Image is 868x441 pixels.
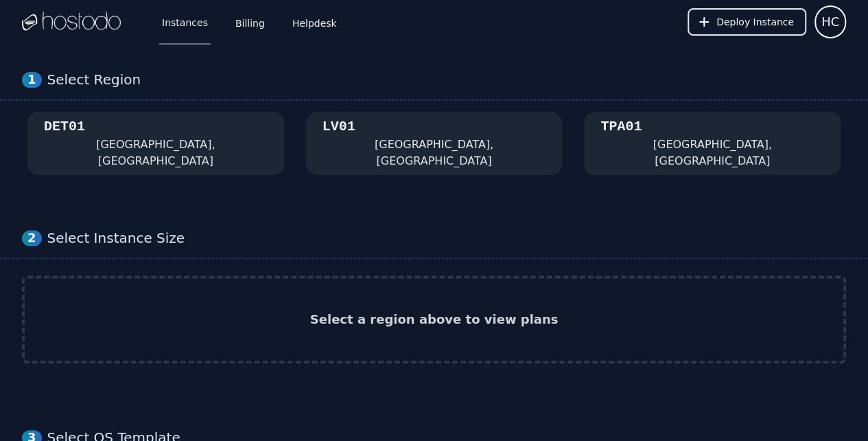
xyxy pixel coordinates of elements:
div: TPA01 [600,117,642,136]
button: DET01 [GEOGRAPHIC_DATA], [GEOGRAPHIC_DATA] [27,112,284,175]
div: 2 [22,230,42,246]
div: [GEOGRAPHIC_DATA], [GEOGRAPHIC_DATA] [322,136,546,169]
img: Logo [22,12,121,32]
div: LV01 [322,117,355,136]
span: Deploy Instance [716,15,794,29]
button: User menu [814,5,846,38]
div: [GEOGRAPHIC_DATA], [GEOGRAPHIC_DATA] [600,136,824,169]
button: LV01 [GEOGRAPHIC_DATA], [GEOGRAPHIC_DATA] [306,112,563,175]
span: HC [821,12,839,32]
div: [GEOGRAPHIC_DATA], [GEOGRAPHIC_DATA] [44,136,268,169]
h2: Select a region above to view plans [310,310,559,329]
div: Select Region [47,71,846,88]
div: DET01 [44,117,85,136]
button: Deploy Instance [688,8,806,36]
div: Select Instance Size [47,230,846,247]
div: 1 [22,72,42,88]
button: TPA01 [GEOGRAPHIC_DATA], [GEOGRAPHIC_DATA] [584,112,841,175]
